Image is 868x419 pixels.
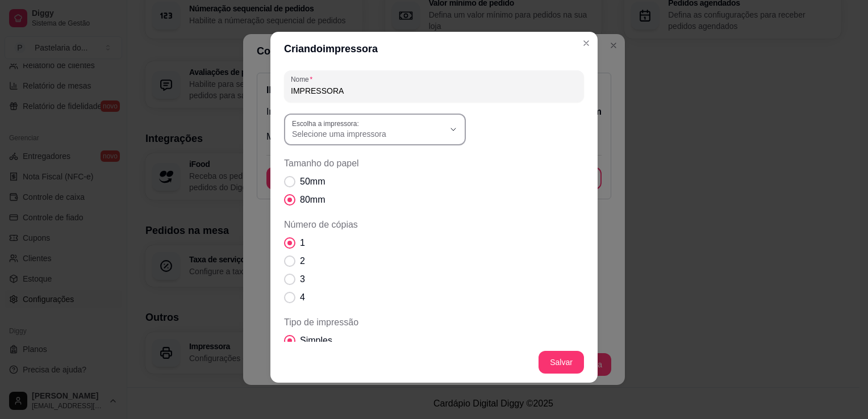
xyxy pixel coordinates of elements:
span: Simples [300,334,332,347]
span: Número de cópias [284,218,584,232]
span: 1 [300,236,305,250]
label: Nome [291,74,316,84]
div: Tamanho do papel [284,157,584,207]
span: 4 [300,291,305,304]
input: Nome [291,85,577,97]
span: Tipo de impressão [284,316,584,329]
div: Número de cópias [284,218,584,304]
span: Tamanho do papel [284,157,584,170]
button: Close [577,34,595,52]
span: 50mm [300,175,325,188]
label: Escolha a impressora: [292,119,363,128]
div: Tipo de impressão [284,316,584,366]
span: Selecione uma impressora [292,128,444,140]
button: Salvar [539,351,584,374]
header: Criando impressora [270,32,598,66]
span: 3 [300,273,305,286]
span: 2 [300,254,305,268]
span: 80mm [300,193,325,207]
button: Escolha a impressora:Selecione uma impressora [284,114,466,145]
